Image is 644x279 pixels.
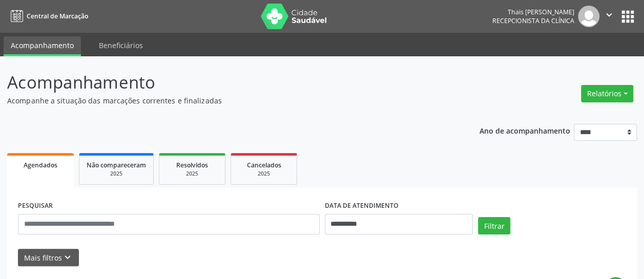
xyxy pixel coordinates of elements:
[92,36,150,54] a: Beneficiários
[492,8,574,16] div: Thais [PERSON_NAME]
[27,12,88,20] span: Central de Marcação
[578,6,599,27] img: img
[7,8,88,25] a: Central de Marcação
[7,70,448,95] p: Acompanhamento
[480,124,570,137] p: Ano de acompanhamento
[7,95,448,106] p: Acompanhe a situação das marcações correntes e finalizadas
[24,161,57,169] span: Agendados
[492,16,574,25] span: Recepcionista da clínica
[581,85,633,102] button: Relatórios
[238,170,289,178] div: 2025
[478,217,510,234] button: Filtrar
[247,161,281,169] span: Cancelados
[4,36,81,56] a: Acompanhamento
[62,252,73,263] i: keyboard_arrow_down
[167,170,218,178] div: 2025
[604,9,615,20] i: 
[619,8,637,26] button: apps
[325,198,399,214] label: DATA DE ATENDIMENTO
[18,249,79,267] button: Mais filtroskeyboard_arrow_down
[176,161,208,169] span: Resolvidos
[87,161,146,169] span: Não compareceram
[599,6,619,27] button: 
[18,198,53,214] label: PESQUISAR
[87,170,146,178] div: 2025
